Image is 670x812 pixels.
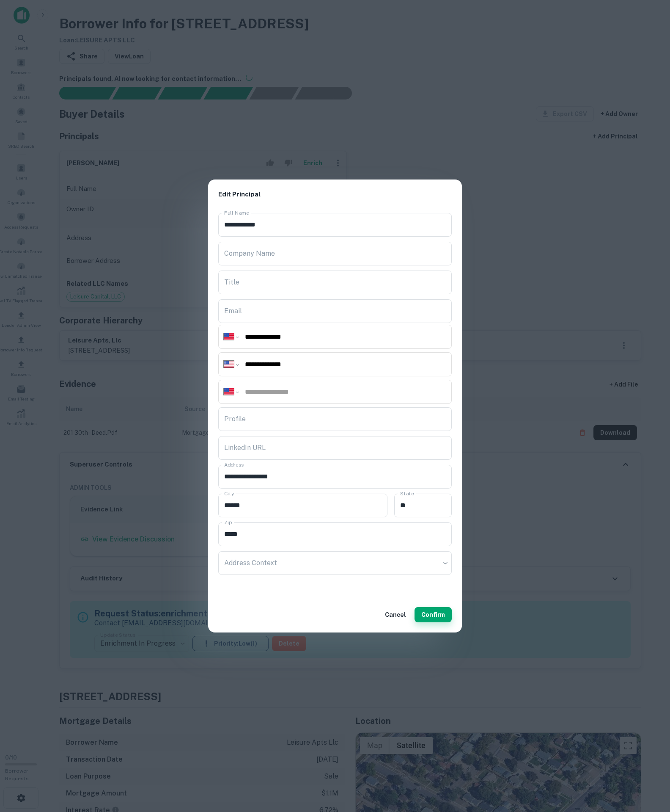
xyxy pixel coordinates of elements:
[628,744,670,785] iframe: Chat Widget
[382,607,409,622] button: Cancel
[224,490,234,497] label: City
[400,490,414,497] label: State
[218,551,452,575] div: ​
[224,461,244,468] label: Address
[224,519,232,526] label: Zip
[415,607,452,622] button: Confirm
[224,209,249,216] label: Full Name
[208,180,462,210] h2: Edit Principal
